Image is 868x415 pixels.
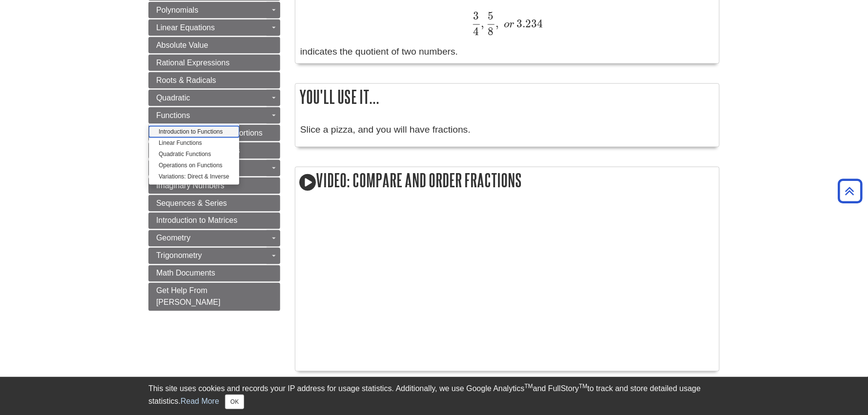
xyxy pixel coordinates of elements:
[488,25,494,38] span: 8
[148,230,280,247] a: Geometry
[156,59,229,67] span: Rational Expressions
[149,149,239,160] a: Quadratic Functions
[156,41,208,49] span: Absolute Value
[181,397,219,405] a: Read More
[148,195,280,212] a: Sequences & Series
[148,2,280,19] a: Polynomials
[148,265,280,282] a: Math Documents
[474,25,479,38] span: 4
[504,19,509,30] span: o
[149,160,239,171] a: Operations on Functions
[156,181,225,190] span: Imaginary Numbers
[148,37,280,54] a: Absolute Value
[148,178,280,194] a: Imaginary Numbers
[156,199,227,207] span: Sequences & Series
[488,9,494,22] span: 5
[156,76,216,84] span: Roots & Radicals
[149,126,239,138] a: Introduction to Functions
[148,213,280,229] a: Introduction to Matrices
[300,123,714,137] p: Slice a pizza, and you will have fractions.
[295,167,719,195] h2: Video: Compare and Order Fractions
[156,6,198,14] span: Polynomials
[509,19,514,30] span: r
[148,383,720,409] div: This site uses cookies and records your IP address for usage statistics. Additionally, we use Goo...
[148,90,280,106] a: Quadratic
[148,248,280,264] a: Trigonometry
[834,184,866,198] a: Back to Top
[148,72,280,89] a: Roots & Radicals
[481,17,484,30] span: ,
[474,9,479,22] span: 3
[524,383,533,390] sup: TM
[496,17,499,30] span: ,
[156,94,190,102] span: Quadratic
[156,269,215,277] span: Math Documents
[156,111,190,119] span: Functions
[156,217,237,225] span: Introduction to Matrices
[517,17,543,30] span: 3.234
[148,20,280,36] a: Linear Equations
[300,208,574,362] iframe: YouTube video player
[148,283,280,311] a: Get Help From [PERSON_NAME]
[579,383,587,390] sup: TM
[156,23,215,32] span: Linear Equations
[148,55,280,71] a: Rational Expressions
[156,287,221,307] span: Get Help From [PERSON_NAME]
[149,138,239,149] a: Linear Functions
[156,252,202,260] span: Trigonometry
[148,107,280,124] a: Functions
[156,234,190,242] span: Geometry
[225,395,244,409] button: Close
[295,84,719,110] h2: You'll use it...
[149,171,239,182] a: Variations: Direct & Inverse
